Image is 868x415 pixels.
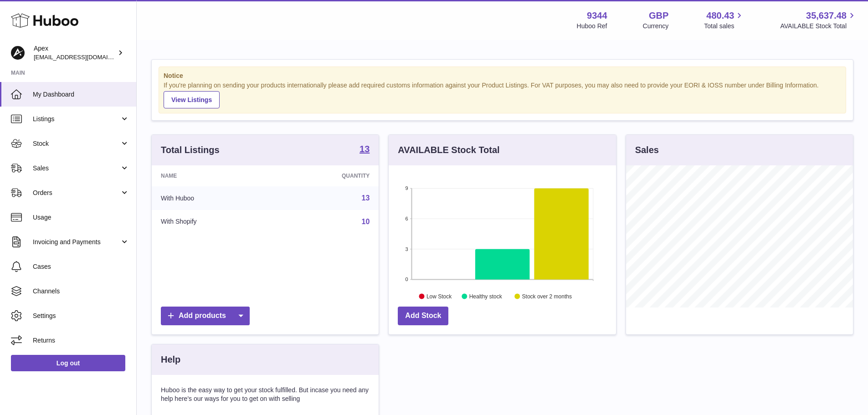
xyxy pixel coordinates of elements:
[362,218,370,225] a: 10
[161,386,370,403] p: Huboo is the easy way to get your stock fulfilled. But incase you need any help here's our ways f...
[161,354,180,366] h3: Help
[398,307,448,325] a: Add Stock
[161,307,250,325] a: Add products
[33,90,129,99] span: My Dashboard
[806,10,847,22] span: 35,637.48
[33,262,129,271] span: Cases
[33,139,120,148] span: Stock
[152,210,274,234] td: With Shopify
[274,165,379,186] th: Quantity
[34,53,134,61] span: [EMAIL_ADDRESS][DOMAIN_NAME]
[161,144,220,156] h3: Total Listings
[635,144,659,156] h3: Sales
[164,72,841,80] strong: Notice
[152,165,274,186] th: Name
[704,10,745,31] a: 480.43 Total sales
[706,10,734,22] span: 480.43
[398,144,499,156] h3: AVAILABLE Stock Total
[780,22,857,31] span: AVAILABLE Stock Total
[34,44,116,61] div: Apex
[33,238,120,246] span: Invoicing and Payments
[362,194,370,202] a: 13
[704,22,745,31] span: Total sales
[33,189,120,197] span: Orders
[33,287,129,296] span: Channels
[360,144,370,155] a: 13
[164,81,841,108] div: If you're planning on sending your products internationally please add required customs informati...
[33,213,129,222] span: Usage
[360,144,370,154] strong: 13
[406,277,408,282] text: 0
[164,91,220,108] a: View Listings
[587,10,607,22] strong: 9344
[469,293,503,299] text: Healthy stock
[780,10,857,31] a: 35,637.48 AVAILABLE Stock Total
[643,22,669,31] div: Currency
[649,10,668,22] strong: GBP
[33,312,129,320] span: Settings
[33,115,120,123] span: Listings
[152,186,274,210] td: With Huboo
[426,293,452,299] text: Low Stock
[33,336,129,345] span: Returns
[406,216,408,221] text: 6
[11,355,125,371] a: Log out
[577,22,607,31] div: Huboo Ref
[11,46,25,60] img: internalAdmin-9344@internal.huboo.com
[406,185,408,191] text: 9
[522,293,572,299] text: Stock over 2 months
[406,246,408,251] text: 3
[33,164,120,173] span: Sales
